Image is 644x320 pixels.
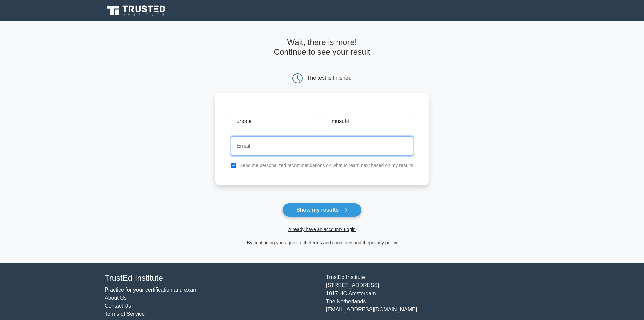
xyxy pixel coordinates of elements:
[310,240,354,245] a: terms and conditions
[369,240,397,245] a: privacy policy
[105,287,198,293] a: Practice for your certification and exam
[288,227,356,232] a: Already have an account? Login
[215,38,429,57] h4: Wait, there is more! Continue to see your result
[105,311,145,317] a: Terms of Service
[307,75,352,81] div: The test is finished
[105,273,318,283] h4: TrustEd Institute
[105,295,127,301] a: About Us
[105,303,131,309] a: Contact Us
[211,239,433,247] div: By continuing you agree to the and the
[231,112,318,131] input: First name
[239,163,413,168] label: Send me personalized recommendations on what to learn next based on my results
[326,112,413,131] input: Last name
[231,136,413,156] input: Email
[282,203,362,217] button: Show my results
